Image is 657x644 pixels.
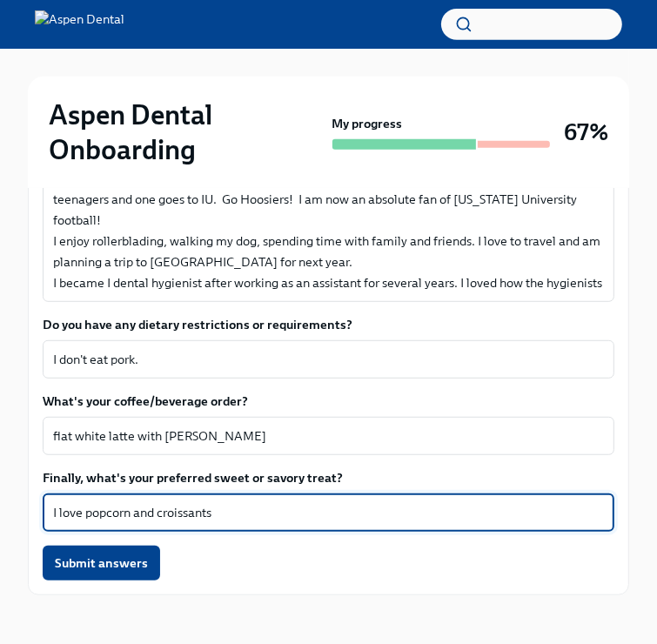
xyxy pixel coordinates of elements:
button: Submit answers [43,546,160,580]
textarea: I just moved to beautiful [US_STATE]! I've lived in [US_STATE] my whole life. I have threee teena... [53,168,604,293]
textarea: I love popcorn and croissants [53,502,604,523]
strong: My progress [332,115,403,132]
span: Submit answers [55,554,148,572]
h3: 67% [564,117,608,148]
textarea: I don't eat pork. [53,349,604,370]
label: Do you have any dietary restrictions or requirements? [43,316,614,333]
textarea: flat white latte with [PERSON_NAME] [53,426,604,446]
label: What's your coffee/beverage order? [43,392,614,410]
img: Aspen Dental [35,10,124,38]
label: Finally, what's your preferred sweet or savory treat? [43,469,614,486]
h2: Aspen Dental Onboarding [49,97,325,167]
